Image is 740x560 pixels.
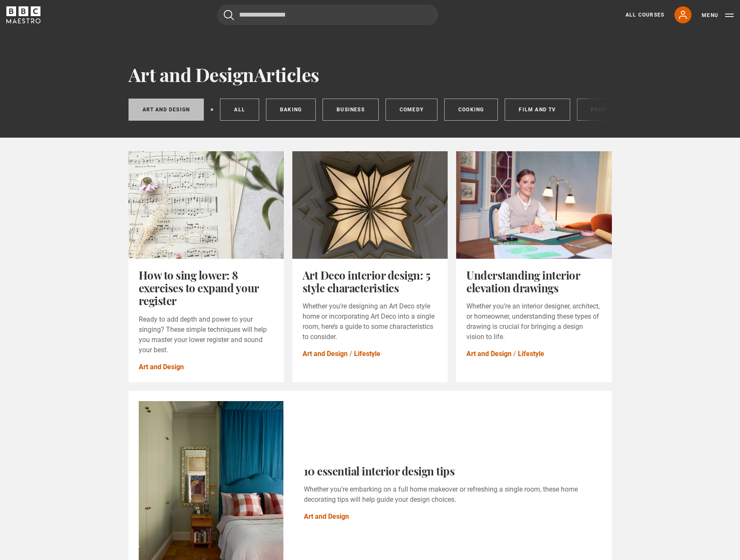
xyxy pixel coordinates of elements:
[220,99,259,121] a: All
[129,62,254,87] span: Art and Design
[304,512,349,522] a: Art and Design
[702,11,734,20] button: Toggle navigation
[129,99,204,121] a: Art and Design
[139,362,184,372] a: Art and Design
[444,99,498,121] a: Cooking
[505,99,570,121] a: Film and TV
[266,99,316,121] a: Baking
[139,268,259,308] a: How to sing lower: 8 exercises to expand your register
[6,6,40,23] svg: BBC Maestro
[518,349,544,359] a: Lifestyle
[304,464,455,478] a: 10 essential interior design tips
[386,99,437,121] a: Comedy
[466,349,511,359] a: Art and Design
[303,349,348,359] a: Art and Design
[129,99,612,124] nav: Categories
[217,5,438,25] input: Search
[354,349,380,359] a: Lifestyle
[323,99,379,121] a: Business
[466,268,580,295] a: Understanding interior elevation drawings
[129,64,612,85] h1: Articles
[224,10,234,20] button: Submit the search query
[303,268,431,295] a: Art Deco interior design: 5 style characteristics
[626,11,664,19] a: All Courses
